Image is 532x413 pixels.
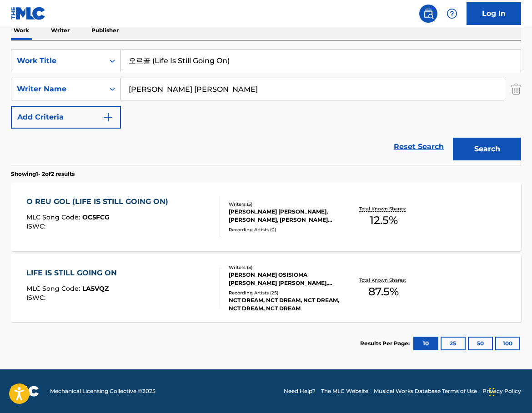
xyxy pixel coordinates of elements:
[482,387,521,395] a: Privacy Policy
[419,5,437,23] a: Public Search
[321,387,368,395] a: The MLC Website
[229,264,341,271] div: Writers ( 5 )
[229,271,341,287] div: [PERSON_NAME] OSISIOMA [PERSON_NAME] [PERSON_NAME], [PERSON_NAME], [PERSON_NAME] [PERSON_NAME], [...
[26,294,48,302] span: ISWC :
[11,21,32,40] p: Work
[370,212,398,229] span: 12.5 %
[229,289,341,296] div: Recording Artists ( 25 )
[229,226,341,233] div: Recording Artists ( 0 )
[284,387,316,395] a: Need Help?
[423,8,434,19] img: search
[11,183,521,251] a: O REU GOL (LIFE IS STILL GOING ON)MLC Song Code:OC5FCGISWC:Writers (5)[PERSON_NAME] [PERSON_NAME]...
[48,21,72,40] p: Writer
[489,378,495,406] div: Drag
[468,337,493,350] button: 50
[413,337,438,350] button: 10
[229,201,341,208] div: Writers ( 5 )
[360,339,412,348] p: Results Per Page:
[389,137,448,157] a: Reset Search
[26,268,121,279] div: LIFE IS STILL GOING ON
[443,5,461,23] div: Help
[447,8,457,19] img: help
[229,208,341,224] div: [PERSON_NAME] [PERSON_NAME], [PERSON_NAME], [PERSON_NAME] OSISIOMA [PERSON_NAME] [PERSON_NAME], [...
[11,170,75,178] p: Showing 1 - 2 of 2 results
[11,386,39,397] img: logo
[359,277,408,284] p: Total Known Shares:
[453,138,521,160] button: Search
[82,284,109,293] span: LA5VQZ
[495,337,520,350] button: 100
[487,369,532,413] iframe: Chat Widget
[26,284,82,293] span: MLC Song Code :
[11,7,46,20] img: MLC Logo
[511,78,521,100] img: Delete Criterion
[11,50,521,165] form: Search Form
[103,112,114,123] img: 9d2ae6d4665cec9f34b9.svg
[359,205,408,212] p: Total Known Shares:
[26,222,48,230] span: ISWC :
[50,387,156,395] span: Mechanical Licensing Collective © 2025
[26,213,82,221] span: MLC Song Code :
[467,2,521,25] a: Log In
[82,213,110,221] span: OC5FCG
[11,254,521,322] a: LIFE IS STILL GOING ONMLC Song Code:LA5VQZISWC:Writers (5)[PERSON_NAME] OSISIOMA [PERSON_NAME] [P...
[374,387,477,395] a: Musical Works Database Terms of Use
[11,106,121,129] button: Add Criteria
[368,284,399,300] span: 87.5 %
[17,84,99,95] div: Writer Name
[17,55,99,66] div: Work Title
[26,196,173,207] div: O REU GOL (LIFE IS STILL GOING ON)
[89,21,121,40] p: Publisher
[441,337,466,350] button: 25
[229,296,341,313] div: NCT DREAM, NCT DREAM, NCT DREAM, NCT DREAM, NCT DREAM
